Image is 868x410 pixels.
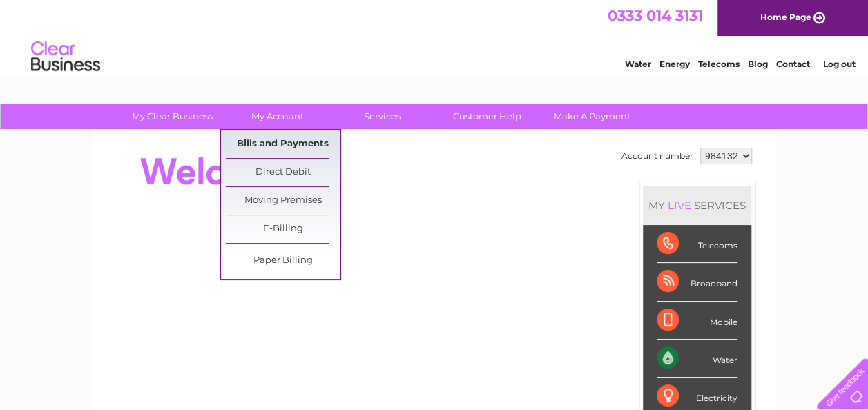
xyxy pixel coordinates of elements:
[535,104,649,129] a: Make A Payment
[643,186,751,225] div: MY SERVICES
[226,159,340,186] a: Direct Debit
[226,247,340,275] a: Paper Billing
[226,215,340,243] a: E-Billing
[657,263,737,301] div: Broadband
[325,104,439,129] a: Services
[665,199,694,212] div: LIVE
[776,59,810,69] a: Contact
[430,104,544,129] a: Customer Help
[220,104,334,129] a: My Account
[115,104,229,129] a: My Clear Business
[108,8,761,67] div: Clear Business is a trading name of Verastar Limited (registered in [GEOGRAPHIC_DATA] No. 3667643...
[822,59,855,69] a: Log out
[657,340,737,378] div: Water
[625,59,651,69] a: Water
[698,59,740,69] a: Telecoms
[659,59,690,69] a: Energy
[618,144,697,168] td: Account number
[608,7,703,24] a: 0333 014 3131
[748,59,768,69] a: Blog
[30,36,101,78] img: logo.png
[657,225,737,263] div: Telecoms
[657,302,737,340] div: Mobile
[226,187,340,215] a: Moving Premises
[226,130,340,158] a: Bills and Payments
